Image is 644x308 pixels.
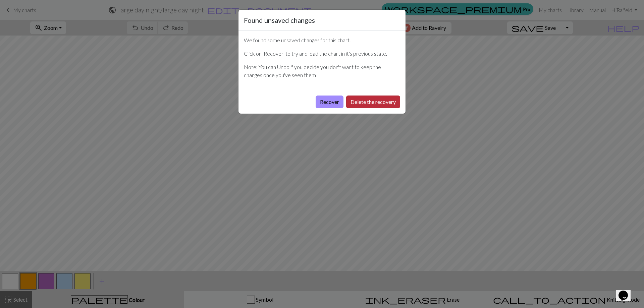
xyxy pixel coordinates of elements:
[244,36,400,44] p: We found some unsaved changes for this chart.
[616,281,637,301] iframe: chat widget
[316,96,343,108] button: Recover
[244,63,400,79] p: Note: You can Undo if you decide you don't want to keep the changes once you've seen them
[244,15,315,25] h5: Found unsaved changes
[346,96,400,108] button: Delete the recovery
[244,50,400,58] p: Click on 'Recover' to try and load the chart in it's previous state.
